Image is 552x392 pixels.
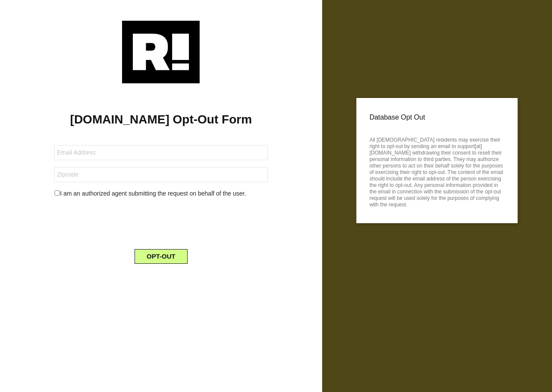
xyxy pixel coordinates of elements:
[95,205,226,239] iframe: reCAPTCHA
[54,167,267,182] input: Zipcode
[370,111,505,124] p: Database Opt Out
[135,249,188,264] button: OPT-OUT
[370,134,505,208] p: All [DEMOGRAPHIC_DATA] residents may exercise their right to opt-out by sending an email to suppo...
[48,189,274,198] div: I am an authorized agent submitting the request on behalf of the user.
[13,112,309,127] h1: [DOMAIN_NAME] Opt-Out Form
[122,21,200,83] img: Retention.com
[54,145,267,160] input: Email Address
